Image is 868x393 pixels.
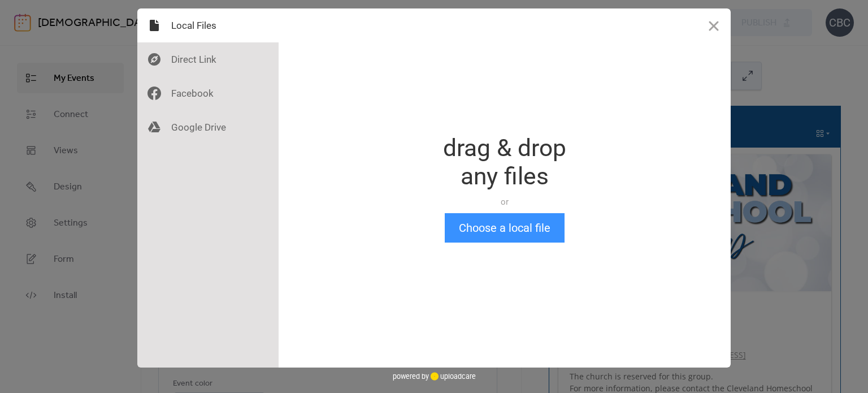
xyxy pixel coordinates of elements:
[393,368,476,385] div: powered by
[137,42,279,76] div: Direct Link
[137,110,279,144] div: Google Drive
[443,134,566,191] div: drag & drop any files
[137,8,279,42] div: Local Files
[445,213,565,243] button: Choose a local file
[429,372,476,381] a: uploadcare
[137,76,279,110] div: Facebook
[697,8,731,42] button: Close
[443,196,566,208] div: or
